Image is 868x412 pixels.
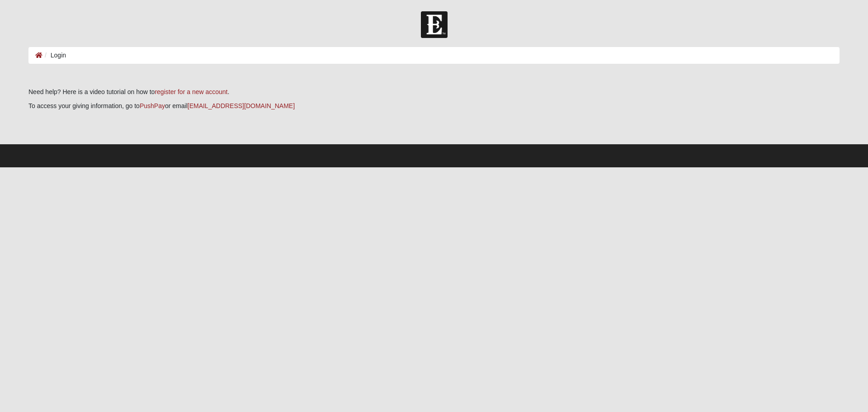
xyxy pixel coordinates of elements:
[140,102,165,109] a: PushPay
[155,88,227,95] a: register for a new account
[28,87,840,97] p: Need help? Here is a video tutorial on how to .
[42,51,66,60] li: Login
[421,11,448,38] img: Church of Eleven22 Logo
[188,102,295,109] a: [EMAIL_ADDRESS][DOMAIN_NAME]
[28,101,840,111] p: To access your giving information, go to or email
